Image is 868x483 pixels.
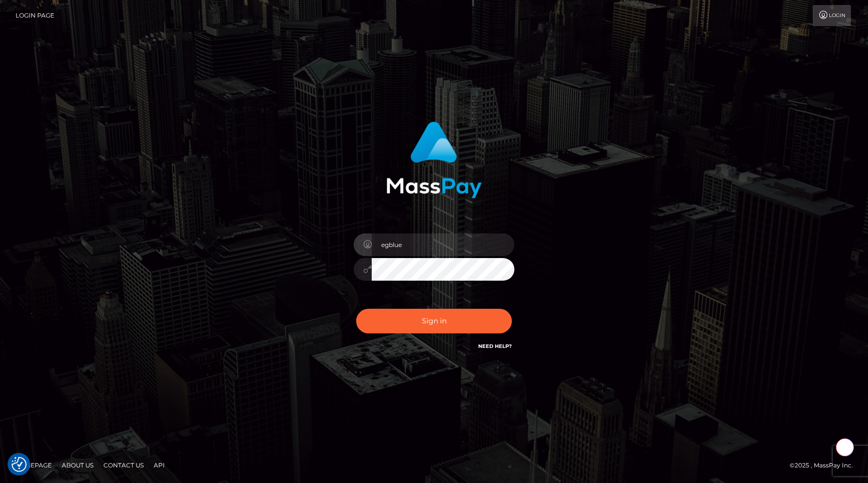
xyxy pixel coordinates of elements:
img: MassPay Login [386,122,482,198]
a: API [150,457,169,473]
a: Login Page [16,5,54,26]
a: Contact Us [99,457,148,473]
img: Revisit consent button [12,457,27,472]
a: Login [813,5,851,26]
input: Username... [372,233,514,256]
div: © 2025 , MassPay Inc. [790,460,860,471]
a: About Us [58,457,97,473]
button: Sign in [356,309,512,333]
a: Homepage [11,457,56,473]
button: Consent Preferences [12,457,27,472]
a: Need Help? [478,343,512,349]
